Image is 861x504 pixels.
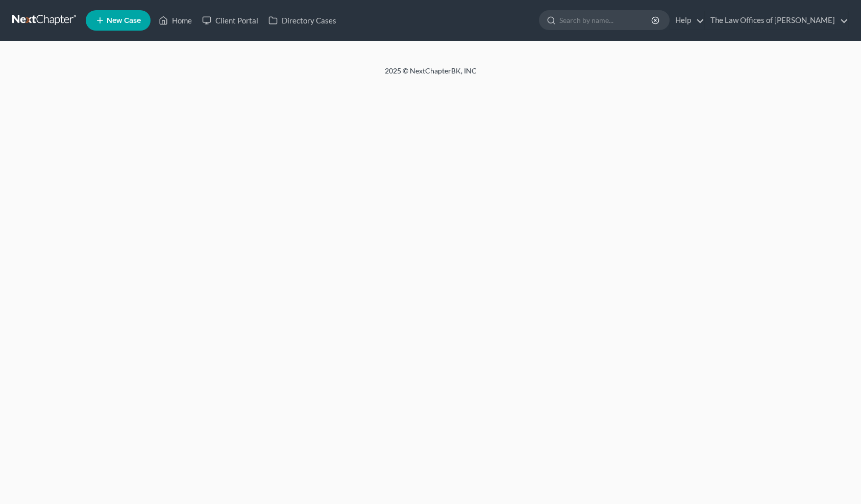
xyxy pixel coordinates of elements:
a: Client Portal [197,11,263,30]
a: Home [154,11,197,30]
span: New Case [107,17,141,24]
div: 2025 © NextChapterBK, INC [140,66,722,84]
a: Help [670,11,704,30]
input: Search by name... [559,11,653,30]
a: The Law Offices of [PERSON_NAME] [705,11,848,30]
a: Directory Cases [263,11,341,30]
